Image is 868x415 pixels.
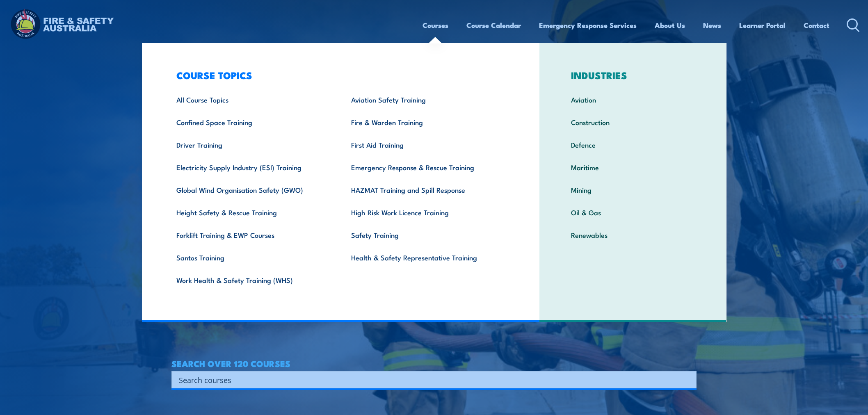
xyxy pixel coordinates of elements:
[338,156,514,178] a: Emergency Response & Rescue Training
[338,133,514,156] a: First Aid Training
[423,14,448,36] a: Courses
[338,201,514,223] a: High Risk Work Licence Training
[164,156,339,178] a: Electricity Supply Industry (ESI) Training
[164,269,339,291] a: Work Health & Safety Training (WHS)
[539,14,637,36] a: Emergency Response Services
[804,14,829,36] a: Contact
[164,69,514,81] h3: COURSE TOPICS
[558,178,707,201] a: Mining
[558,201,707,223] a: Oil & Gas
[558,133,707,156] a: Defence
[338,88,514,111] a: Aviation Safety Training
[164,246,339,269] a: Santos Training
[558,111,707,133] a: Construction
[164,223,339,246] a: Forklift Training & EWP Courses
[338,178,514,201] a: HAZMAT Training and Spill Response
[164,178,339,201] a: Global Wind Organisation Safety (GWO)
[682,374,694,385] button: Search magnifier button
[558,69,707,81] h3: INDUSTRIES
[338,223,514,246] a: Safety Training
[703,14,721,36] a: News
[338,246,514,269] a: Health & Safety Representative Training
[558,88,707,111] a: Aviation
[171,359,697,368] h4: SEARCH OVER 120 COURSES
[466,14,521,36] a: Course Calendar
[164,111,339,133] a: Confined Space Training
[739,14,786,36] a: Learner Portal
[338,111,514,133] a: Fire & Warden Training
[558,156,707,178] a: Maritime
[179,374,678,386] input: Search input
[558,223,707,246] a: Renewables
[180,374,680,385] form: Search form
[164,201,339,223] a: Height Safety & Rescue Training
[164,88,339,111] a: All Course Topics
[164,133,339,156] a: Driver Training
[655,14,685,36] a: About Us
